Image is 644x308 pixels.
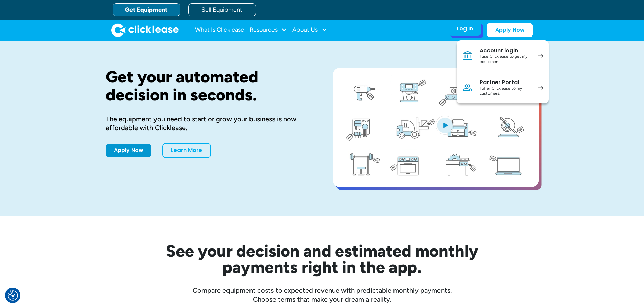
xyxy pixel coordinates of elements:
img: Revisit consent button [8,290,18,301]
a: Get Equipment [113,3,180,16]
a: Apply Now [487,23,533,37]
a: Partner PortalI offer Clicklease to my customers. [457,72,549,103]
div: Log In [457,25,473,32]
div: Resources [249,23,287,37]
img: Blue play button logo on a light blue circular background [436,116,454,135]
div: Partner Portal [480,79,531,86]
a: What Is Clicklease [195,23,244,37]
h1: Get your automated decision in seconds. [106,68,311,104]
div: Account login [480,47,531,54]
img: Bank icon [462,50,473,61]
img: Person icon [462,82,473,93]
img: arrow [538,54,543,58]
button: Consent Preferences [8,290,18,301]
a: Account loginI use Clicklease to get my equipment [457,40,549,72]
a: Learn More [162,143,211,158]
a: home [111,23,179,37]
img: arrow [538,86,543,90]
img: Clicklease logo [111,23,179,37]
a: Sell Equipment [188,3,256,16]
div: About Us [292,23,327,37]
div: I offer Clicklease to my customers. [480,86,531,96]
div: I use Clicklease to get my equipment [480,54,531,65]
nav: Log In [457,40,549,103]
h2: See your decision and estimated monthly payments right in the app. [133,243,511,275]
a: open lightbox [333,68,539,187]
a: Apply Now [106,144,151,157]
div: Compare equipment costs to expected revenue with predictable monthly payments. Choose terms that ... [106,286,539,304]
div: The equipment you need to start or grow your business is now affordable with Clicklease. [106,115,311,132]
